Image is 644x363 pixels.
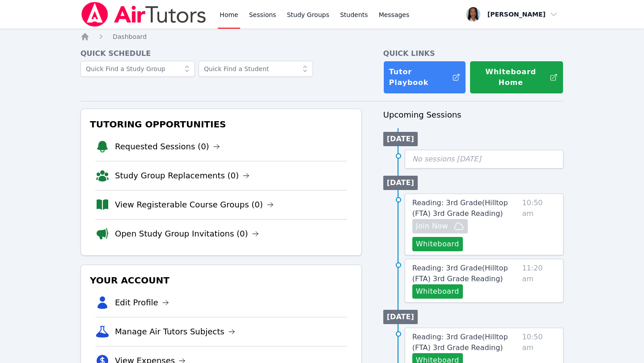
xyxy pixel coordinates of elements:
[412,237,463,251] button: Whiteboard
[383,310,418,324] li: [DATE]
[80,48,362,59] h4: Quick Schedule
[470,61,563,94] button: Whiteboard Home
[115,140,220,153] a: Requested Sessions (0)
[80,2,207,27] img: Air Tutors
[412,264,508,283] span: Reading: 3rd Grade ( Hilltop (FTA) 3rd Grade Reading )
[115,228,259,240] a: Open Study Group Invitations (0)
[412,219,468,233] button: Join Now
[412,155,481,163] span: No sessions [DATE]
[412,198,519,219] a: Reading: 3rd Grade(Hilltop (FTA) 3rd Grade Reading)
[383,48,563,59] h4: Quick Links
[115,198,274,211] a: View Registerable Course Groups (0)
[115,169,250,182] a: Study Group Replacements (0)
[412,284,463,299] button: Whiteboard
[522,198,556,251] span: 10:50 am
[113,32,147,41] a: Dashboard
[383,109,563,121] h3: Upcoming Sessions
[383,132,418,146] li: [DATE]
[80,61,195,77] input: Quick Find a Study Group
[412,332,519,353] a: Reading: 3rd Grade(Hilltop (FTA) 3rd Grade Reading)
[383,61,466,94] a: Tutor Playbook
[383,176,418,190] li: [DATE]
[416,221,448,232] span: Join Now
[113,33,147,40] span: Dashboard
[522,263,556,299] span: 11:20 am
[412,198,508,218] span: Reading: 3rd Grade ( Hilltop (FTA) 3rd Grade Reading )
[115,296,169,309] a: Edit Profile
[379,10,410,19] span: Messages
[115,325,235,338] a: Manage Air Tutors Subjects
[199,61,313,77] input: Quick Find a Student
[412,263,519,284] a: Reading: 3rd Grade(Hilltop (FTA) 3rd Grade Reading)
[88,116,354,132] h3: Tutoring Opportunities
[80,32,563,41] nav: Breadcrumb
[88,272,354,288] h3: Your Account
[412,333,508,352] span: Reading: 3rd Grade ( Hilltop (FTA) 3rd Grade Reading )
